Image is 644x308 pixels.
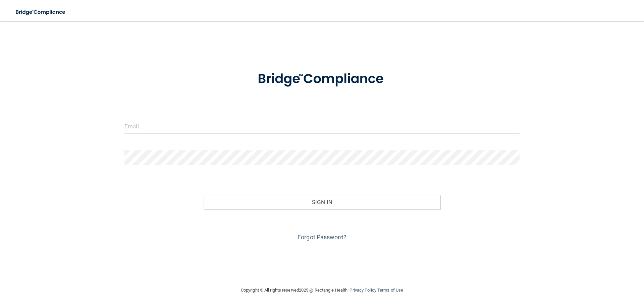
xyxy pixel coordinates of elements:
[200,280,444,301] div: Copyright © All rights reserved 2025 @ Rectangle Health | |
[204,195,441,209] button: Sign In
[377,288,403,293] a: Terms of Use
[298,234,346,241] a: Forgot Password?
[124,119,520,134] input: Email
[244,62,400,97] img: bridge_compliance_login_screen.278c3ca4.svg
[350,288,376,293] a: Privacy Policy
[10,5,72,19] img: bridge_compliance_login_screen.278c3ca4.svg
